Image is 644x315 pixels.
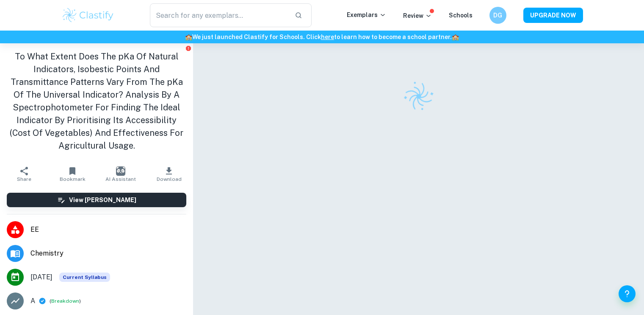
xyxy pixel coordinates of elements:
[145,162,193,186] button: Download
[619,285,636,302] button: Help and Feedback
[398,76,439,117] img: Clastify logo
[61,7,115,24] img: Clastify logo
[59,273,110,282] div: This exemplar is based on the current syllabus. Feel free to refer to it for inspiration/ideas wh...
[321,34,334,40] a: here
[30,248,186,259] span: Chemistry
[30,225,186,235] span: EE
[30,272,53,282] span: [DATE]
[2,32,642,42] h6: We just launched Clastify for Schools. Click to learn how to become a school partner.
[347,10,386,20] p: Exemplars
[116,166,125,176] img: AI Assistant
[150,3,288,27] input: Search for any exemplars...
[48,162,97,186] button: Bookmark
[51,297,79,305] button: Breakdown
[523,8,583,23] button: UPGRADE NOW
[30,296,35,306] p: A
[157,176,182,182] span: Download
[69,195,136,205] h6: View [PERSON_NAME]
[489,7,506,24] button: DG
[60,176,86,182] span: Bookmark
[7,193,186,207] button: View [PERSON_NAME]
[493,11,503,20] h6: DG
[185,34,192,40] span: 🏫
[7,50,186,152] h1: To What Extent Does The pKa Of Natural Indicators, Isobestic Points And Transmittance Patterns Va...
[449,12,473,19] a: Schools
[97,162,145,186] button: AI Assistant
[105,176,136,182] span: AI Assistant
[403,11,432,20] p: Review
[17,176,31,182] span: Share
[59,273,110,282] span: Current Syllabus
[185,45,191,51] button: Report issue
[50,297,81,305] span: ( )
[452,34,459,40] span: 🏫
